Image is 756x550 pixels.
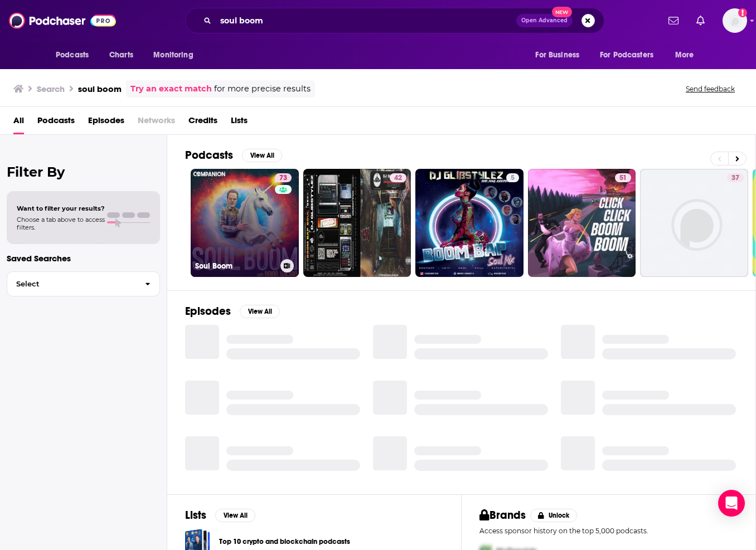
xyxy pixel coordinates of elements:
[275,173,292,182] a: 73
[56,47,89,63] span: Podcasts
[138,111,175,134] span: Networks
[7,164,160,180] h2: Filter By
[535,47,579,63] span: For Business
[667,45,708,66] button: open menu
[215,509,255,522] button: View All
[727,173,744,182] a: 37
[718,490,745,517] div: Open Intercom Messenger
[640,169,748,277] a: 37
[506,173,519,182] a: 5
[7,253,160,264] p: Saved Searches
[216,12,516,30] input: Search podcasts, credits, & more...
[195,261,276,271] h3: Soul Boom
[479,508,526,522] h2: Brands
[185,304,280,318] a: EpisodesView All
[527,45,593,66] button: open menu
[738,8,747,17] svg: Add a profile image
[78,84,122,94] h3: soul boom
[479,527,738,535] p: Access sponsor history on the top 5,000 podcasts.
[17,216,105,231] span: Choose a tab above to access filters.
[109,47,133,63] span: Charts
[615,173,631,182] a: 51
[231,111,248,134] a: Lists
[552,7,572,17] span: New
[731,173,739,184] span: 37
[191,169,299,277] a: 73Soul Boom
[7,271,160,296] button: Select
[279,173,287,184] span: 73
[185,148,282,162] a: PodcastsView All
[7,280,136,288] span: Select
[600,47,653,63] span: For Podcasters
[185,8,604,33] div: Search podcasts, credits, & more...
[185,304,231,318] h2: Episodes
[415,169,524,277] a: 5
[242,149,282,162] button: View All
[394,173,402,184] span: 42
[619,173,627,184] span: 51
[153,47,193,63] span: Monitoring
[664,11,683,30] a: Show notifications dropdown
[88,111,124,134] a: Episodes
[48,45,103,66] button: open menu
[723,8,747,33] button: Show profile menu
[528,169,636,277] a: 51
[593,45,670,66] button: open menu
[17,205,105,212] span: Want to filter your results?
[13,111,24,134] a: All
[682,84,738,94] button: Send feedback
[185,508,255,522] a: ListsView All
[675,47,694,63] span: More
[723,8,747,33] span: Logged in as sarahhallprinc
[185,508,206,522] h2: Lists
[188,111,217,134] a: Credits
[214,82,311,95] span: for more precise results
[9,10,116,31] img: Podchaser - Follow, Share and Rate Podcasts
[521,18,568,23] span: Open Advanced
[516,14,573,27] button: Open AdvancedNew
[37,84,65,94] h3: Search
[185,148,233,162] h2: Podcasts
[692,11,709,30] a: Show notifications dropdown
[723,8,747,33] img: User Profile
[240,305,280,318] button: View All
[37,111,75,134] a: Podcasts
[219,536,350,548] a: Top 10 crypto and blockchain podcasts
[102,45,140,66] a: Charts
[303,169,411,277] a: 42
[511,173,515,184] span: 5
[130,82,212,95] a: Try an exact match
[390,173,406,182] a: 42
[146,45,207,66] button: open menu
[530,509,578,522] button: Unlock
